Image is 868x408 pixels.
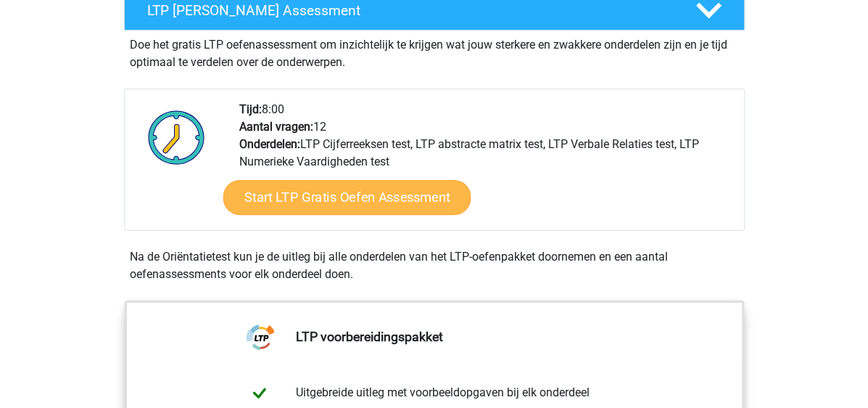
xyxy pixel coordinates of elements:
[239,120,313,134] b: Aantal vragen:
[147,2,672,19] h4: LTP [PERSON_NAME] Assessment
[223,180,471,215] a: Start LTP Gratis Oefen Assessment
[239,102,262,116] b: Tijd:
[228,101,743,230] div: 8:00 12 LTP Cijferreeksen test, LTP abstracte matrix test, LTP Verbale Relaties test, LTP Numerie...
[124,30,745,71] div: Doe het gratis LTP oefenassessment om inzichtelijk te krijgen wat jouw sterkere en zwakkere onder...
[239,137,300,151] b: Onderdelen:
[140,101,213,174] img: Klok
[124,248,745,283] div: Na de Oriëntatietest kun je de uitleg bij alle onderdelen van het LTP-oefenpakket doornemen en ee...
